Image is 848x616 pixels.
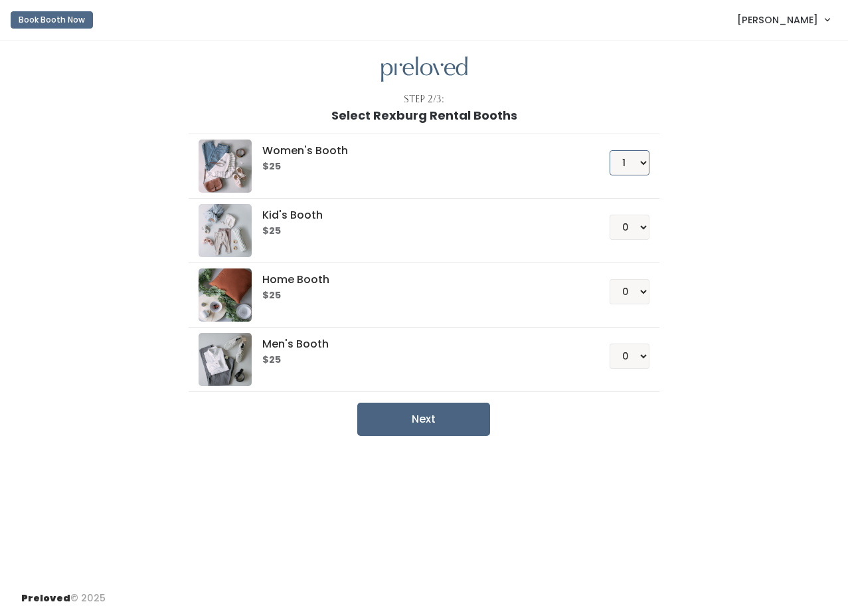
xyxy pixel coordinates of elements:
[21,581,106,605] div: © 2025
[262,145,578,157] h5: Women's Booth
[262,209,578,221] h5: Kid's Booth
[262,290,578,301] h6: $25
[404,92,444,106] div: Step 2/3:
[199,204,252,257] img: preloved logo
[199,268,252,322] img: preloved logo
[262,274,578,286] h5: Home Booth
[199,140,252,193] img: preloved logo
[331,109,517,122] h1: Select Rexburg Rental Booths
[21,591,70,605] span: Preloved
[724,5,843,34] a: [PERSON_NAME]
[11,11,93,29] button: Book Booth Now
[199,333,252,386] img: preloved logo
[262,226,578,237] h6: $25
[262,338,578,350] h5: Men's Booth
[262,355,578,365] h6: $25
[262,161,578,172] h6: $25
[357,403,490,436] button: Next
[11,5,93,35] a: Book Booth Now
[381,56,467,82] img: preloved logo
[737,13,818,27] span: [PERSON_NAME]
